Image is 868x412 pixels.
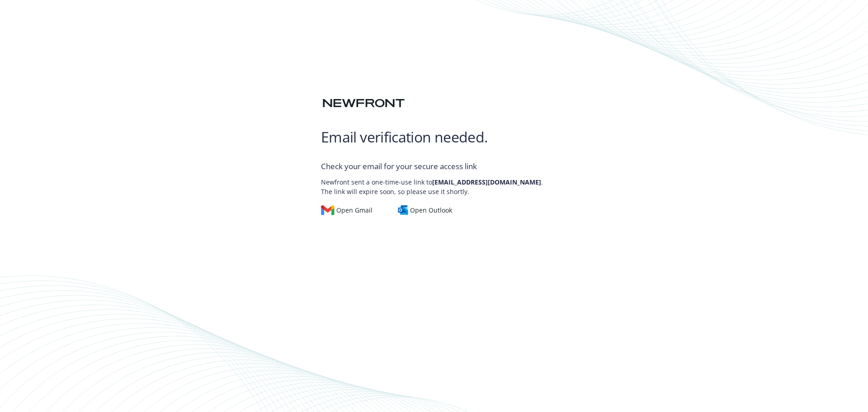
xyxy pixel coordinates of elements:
[321,128,547,146] h1: Email verification needed.
[321,161,547,172] div: Check your email for your secure access link
[321,173,547,196] p: Newfront sent a one-time-use link to . The link will expire soon, so please use it shortly.
[321,205,335,215] img: gmail-logo.svg
[321,205,373,215] div: Open Gmail
[321,205,380,215] a: Open Gmail
[398,205,460,215] a: Open Outlook
[432,178,541,186] b: [EMAIL_ADDRESS][DOMAIN_NAME]
[398,205,453,215] div: Open Outlook
[321,95,406,111] img: Newfront logo
[398,205,409,215] img: outlook-logo.svg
